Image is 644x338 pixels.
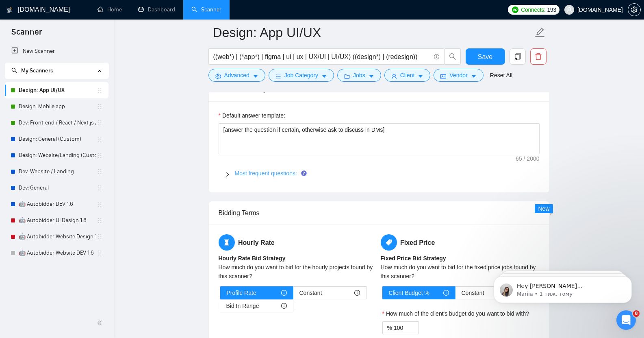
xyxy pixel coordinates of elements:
[11,67,53,74] span: My Scanners
[628,7,641,13] a: setting
[219,164,540,183] div: Most frequent questions:
[443,290,449,296] span: info-circle
[445,53,460,60] span: search
[5,115,108,131] li: Dev: Front-end / React / Next.js / WebGL / GSAP
[98,6,122,13] a: homeHome
[5,147,108,164] li: Design: Website/Landing (Custom)
[321,73,327,79] span: caret-down
[510,48,526,65] button: copy
[219,234,235,251] span: hourglass
[215,73,221,79] span: setting
[219,255,286,262] b: Hourly Rate Bid Strategy
[434,54,439,59] span: info-circle
[219,201,540,225] div: Bidding Terms
[19,115,96,131] a: Dev: Front-end / React / Next.js / WebGL / GSAP
[400,71,415,80] span: Client
[344,73,350,79] span: folder
[213,22,533,43] input: Scanner name...
[5,180,108,196] li: Dev: General
[269,69,334,82] button: barsJob Categorycaret-down
[538,205,549,212] span: New
[213,52,430,62] input: Search Freelance Jobs...
[381,263,540,281] div: How much do you want to bid for the fixed price jobs found by this scanner?
[5,212,108,229] li: 🤖 Autobidder UI Design 1.8
[19,180,96,196] a: Dev: General
[5,43,108,59] li: New Scanner
[96,201,103,207] span: holder
[19,212,96,229] a: 🤖 Autobidder UI Design 1.8
[235,170,297,177] a: Most frequent questions:
[138,6,175,13] a: dashboardDashboard
[466,48,505,65] button: Save
[19,196,96,212] a: 🤖 Autobidder DEV 1.6
[11,68,17,73] span: search
[253,73,258,79] span: caret-down
[219,263,377,281] div: How much do you want to bid for the hourly projects found by this scanner?
[96,185,103,191] span: holder
[531,53,546,60] span: delete
[7,4,13,17] img: logo
[5,26,48,43] span: Scanner
[19,147,96,164] a: Design: Website/Landing (Custom)
[219,123,540,154] textarea: Default answer template:
[19,98,96,115] a: Design: Mobile app
[219,111,285,120] label: Default answer template:
[521,5,545,14] span: Connects:
[369,73,374,79] span: caret-down
[96,250,103,256] span: holder
[462,287,484,299] span: Constant
[566,7,572,13] span: user
[219,86,298,93] span: Custom Client Questions
[510,53,525,60] span: copy
[11,43,102,59] a: New Scanner
[337,69,381,82] button: folderJobscaret-down
[478,52,492,62] span: Save
[284,71,318,80] span: Job Category
[616,310,636,330] iframe: Intercom live chat
[5,164,108,180] li: Dev: Website / Landing
[191,6,221,13] a: searchScanner
[96,120,103,126] span: holder
[96,217,103,224] span: holder
[382,309,529,318] label: How much of the client's budget do you want to bid with?
[449,71,467,80] span: Vendor
[391,73,397,79] span: user
[96,152,103,159] span: holder
[445,48,461,65] button: search
[535,27,545,38] span: edit
[281,290,287,296] span: info-circle
[381,234,397,251] span: tag
[490,71,512,80] a: Reset All
[418,73,423,79] span: caret-down
[5,131,108,147] li: Design: General (Custom)
[97,319,105,327] span: double-left
[96,136,103,142] span: holder
[440,73,446,79] span: idcard
[389,287,429,299] span: Client Budget %
[96,233,103,240] span: holder
[219,234,377,251] h5: Hourly Rate
[381,255,446,262] b: Fixed Price Bid Strategy
[381,234,540,251] h5: Fixed Price
[275,73,281,79] span: bars
[96,168,103,175] span: holder
[5,245,108,261] li: 🤖 Autobidder Website DEV 1.6
[208,69,265,82] button: settingAdvancedcaret-down
[225,172,230,177] span: right
[628,3,641,16] button: setting
[21,67,53,74] span: My Scanners
[96,103,103,110] span: holder
[19,82,96,98] a: Design: App UI/UX
[547,5,556,14] span: 193
[19,164,96,180] a: Dev: Website / Landing
[224,71,249,80] span: Advanced
[471,73,477,79] span: caret-down
[384,69,431,82] button: userClientcaret-down
[353,71,365,80] span: Jobs
[354,290,360,296] span: info-circle
[530,48,546,65] button: delete
[227,287,256,299] span: Profile Rate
